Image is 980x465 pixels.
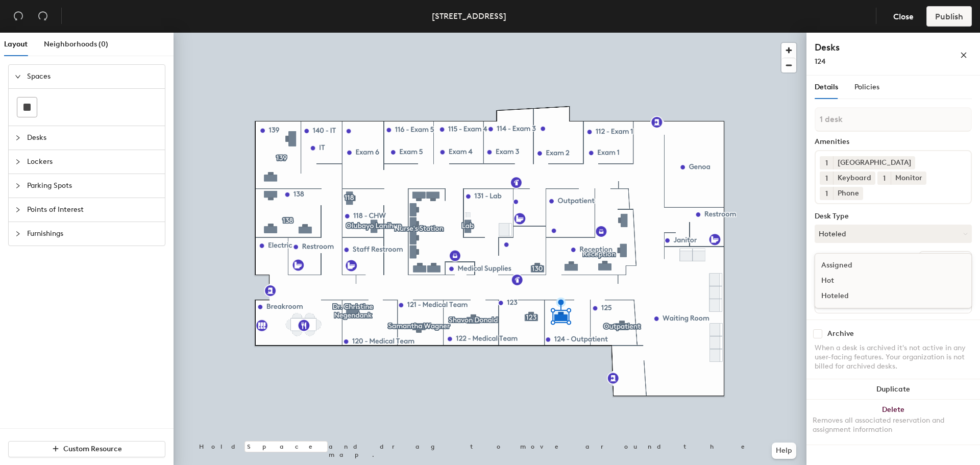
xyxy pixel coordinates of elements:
div: Phone [833,187,863,200]
span: Lockers [27,150,159,174]
span: collapsed [15,231,21,237]
h4: Desks [815,41,927,54]
button: Undo (⌘ + Z) [8,6,29,27]
div: Desk Type [815,212,972,221]
div: [STREET_ADDRESS] [432,10,506,22]
button: Help [772,443,796,459]
button: 1 [820,187,833,200]
span: Furnishings [27,222,159,246]
span: 124 [815,57,826,66]
span: Spaces [27,65,159,88]
button: Publish [926,6,972,27]
span: close [960,52,967,59]
button: Redo (⌘ + ⇧ + Z) [33,6,53,27]
span: 1 [825,188,828,199]
button: 1 [820,172,833,185]
button: Custom Resource [8,441,165,457]
span: Parking Spots [27,174,159,198]
button: Create group [919,251,972,268]
div: [GEOGRAPHIC_DATA] [833,156,915,169]
div: Hoteled [815,288,917,304]
button: 1 [820,156,833,169]
span: collapsed [15,159,21,165]
button: Hoteled [815,225,972,243]
div: When a desk is archived it's not active in any user-facing features. Your organization is not bil... [815,344,972,371]
button: Duplicate [806,379,980,400]
span: Policies [854,83,879,91]
span: Points of Interest [27,198,159,222]
span: Layout [4,40,28,48]
div: Archive [827,330,854,338]
span: undo [13,11,23,21]
div: Assigned [815,258,917,273]
span: expanded [15,74,21,80]
span: Neighborhoods (0) [44,40,108,48]
span: 1 [883,173,886,184]
span: 1 [825,173,828,184]
span: Custom Resource [63,445,122,453]
span: Details [815,83,838,91]
div: Monitor [891,172,926,185]
button: Close [885,6,922,27]
div: Keyboard [833,172,875,185]
div: Amenities [815,138,972,146]
span: collapsed [15,183,21,189]
div: Hot [815,273,917,288]
div: Removes all associated reservation and assignment information [813,416,974,434]
button: DeleteRemoves all associated reservation and assignment information [806,400,980,445]
span: collapsed [15,207,21,213]
span: collapsed [15,135,21,141]
span: Close [893,12,914,21]
button: 1 [877,172,891,185]
span: Desks [27,126,159,150]
span: 1 [825,158,828,168]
